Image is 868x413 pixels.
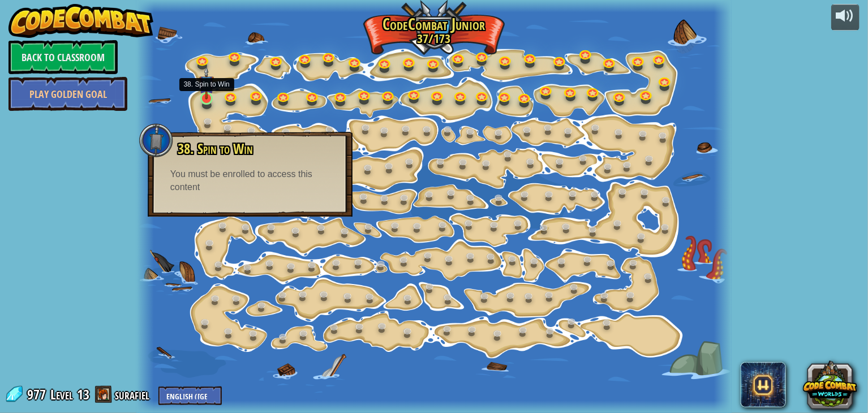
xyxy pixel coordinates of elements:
[8,4,153,38] img: CodeCombat - Learn how to code by playing a game
[8,40,118,74] a: Back to Classroom
[27,385,49,403] span: 977
[170,168,330,194] div: You must be enrolled to access this content
[199,66,214,100] img: level-banner-unstarted-subscriber.png
[50,385,73,404] span: Level
[178,139,253,158] span: 38. Spin to Win
[8,77,127,111] a: Play Golden Goal
[77,385,89,403] span: 13
[115,385,153,403] a: surafiel
[831,4,860,31] button: Adjust volume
